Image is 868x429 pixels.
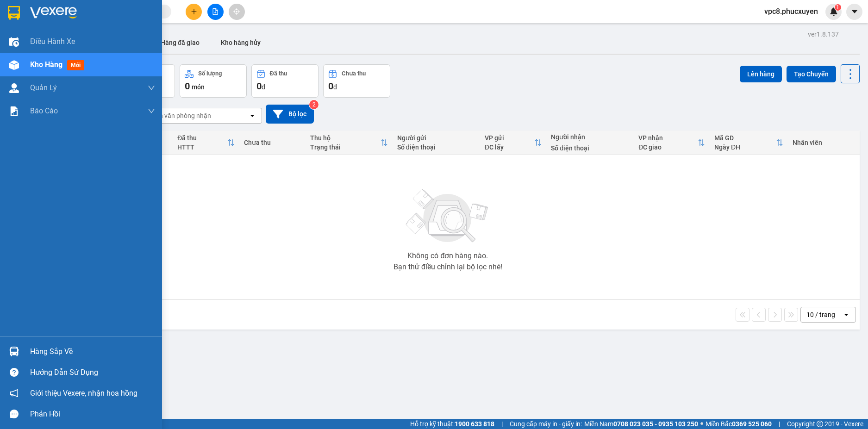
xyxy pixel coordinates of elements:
[30,82,57,93] span: Quản Lý
[787,66,836,82] button: Tạo Chuyến
[148,111,211,120] div: Chọn văn phòng nhận
[198,70,222,77] div: Số lượng
[613,420,698,428] strong: 0708 023 035 - 0935 103 250
[30,105,58,117] span: Báo cáo
[846,4,862,20] button: caret-down
[638,143,698,151] div: ĐC giao
[148,84,155,92] span: down
[9,83,19,93] img: warehouse-icon
[706,419,772,429] span: Miền Bắc
[714,134,776,142] div: Mã GD
[8,6,20,20] img: logo-vxr
[186,4,202,20] button: plus
[393,263,502,271] div: Bạn thử điều chỉnh lại bộ lọc nhé!
[192,83,205,91] span: món
[30,366,155,379] div: Hướng dẫn sử dụng
[710,131,788,155] th: Toggle SortBy
[309,100,318,109] sup: 2
[177,143,227,151] div: HTTT
[30,387,137,399] span: Giới thiệu Vexere, nhận hoa hồng
[850,7,859,16] span: caret-down
[177,134,227,142] div: Đã thu
[153,31,207,54] button: Hàng đã giao
[757,6,825,17] span: vpc8.phucxuyen
[233,8,240,15] span: aim
[584,419,698,429] span: Miền Nam
[262,83,265,91] span: đ
[221,39,261,46] span: Kho hàng hủy
[9,106,19,116] img: solution-icon
[808,29,839,39] div: ver 1.8.137
[244,139,301,146] div: Chưa thu
[342,70,366,77] div: Chưa thu
[714,143,776,151] div: Ngày ĐH
[310,143,381,151] div: Trạng thái
[9,60,19,70] img: warehouse-icon
[638,134,698,142] div: VP nhận
[485,143,534,151] div: ĐC lấy
[551,144,629,152] div: Số điện thoại
[256,81,262,92] span: 0
[270,70,287,77] div: Đã thu
[212,8,219,15] span: file-add
[30,345,155,359] div: Hàng sắp về
[510,419,582,429] span: Cung cấp máy in - giấy in:
[328,81,333,92] span: 0
[455,420,494,428] strong: 1900 633 818
[249,112,256,119] svg: open
[501,419,503,429] span: |
[700,422,703,426] span: ⚪️
[806,310,835,319] div: 10 / trang
[9,347,19,356] img: warehouse-icon
[148,107,155,115] span: down
[407,252,488,260] div: Không có đơn hàng nào.
[634,131,710,155] th: Toggle SortBy
[9,37,19,47] img: warehouse-icon
[30,407,155,421] div: Phản hồi
[333,83,337,91] span: đ
[207,4,224,20] button: file-add
[173,131,239,155] th: Toggle SortBy
[306,131,393,155] th: Toggle SortBy
[480,131,546,155] th: Toggle SortBy
[397,143,475,151] div: Số điện thoại
[551,133,629,141] div: Người nhận
[793,139,855,146] div: Nhân viên
[843,311,850,318] svg: open
[10,389,19,398] span: notification
[67,60,84,70] span: mới
[10,410,19,418] span: message
[191,8,197,15] span: plus
[401,184,494,249] img: svg+xml;base64,PHN2ZyBjbGFzcz0ibGlzdC1wbHVnX19zdmciIHhtbG5zPSJodHRwOi8vd3d3LnczLm9yZy8yMDAwL3N2Zy...
[836,4,839,11] span: 1
[251,64,318,98] button: Đã thu0đ
[830,7,838,16] img: icon-new-feature
[10,368,19,377] span: question-circle
[740,66,782,82] button: Lên hàng
[485,134,534,142] div: VP gửi
[397,134,475,142] div: Người gửi
[266,105,314,124] button: Bộ lọc
[30,36,75,47] span: Điều hành xe
[323,64,390,98] button: Chưa thu0đ
[180,64,247,98] button: Số lượng0món
[817,421,823,427] span: copyright
[410,419,494,429] span: Hỗ trợ kỹ thuật:
[229,4,245,20] button: aim
[779,419,780,429] span: |
[310,134,381,142] div: Thu hộ
[185,81,190,92] span: 0
[732,420,772,428] strong: 0369 525 060
[30,60,62,69] span: Kho hàng
[835,4,841,11] sup: 1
